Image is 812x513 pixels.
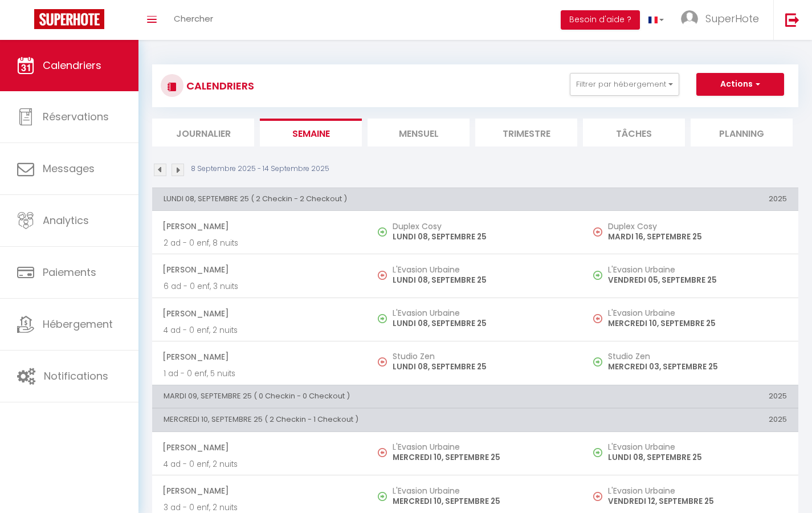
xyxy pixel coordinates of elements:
img: NO IMAGE [593,357,602,367]
p: LUNDI 08, SEPTEMBRE 25 [608,451,787,463]
img: NO IMAGE [378,448,387,457]
img: NO IMAGE [593,314,602,323]
span: Hébergement [43,317,113,331]
p: 4 ad - 0 enf, 2 nuits [164,324,356,336]
p: MERCREDI 10, SEPTEMBRE 25 [393,451,572,463]
img: logout [785,13,799,27]
h5: L'Evasion Urbaine [393,265,572,274]
p: VENDREDI 12, SEPTEMBRE 25 [608,495,787,507]
th: LUNDI 08, SEPTEMBRE 25 ( 2 Checkin - 2 Checkout ) [152,188,583,210]
img: NO IMAGE [593,448,602,457]
li: Journalier [152,119,254,146]
span: [PERSON_NAME] [162,480,356,502]
th: 2025 [583,385,798,408]
button: Besoin d'aide ? [561,10,640,30]
h5: L'Evasion Urbaine [608,442,787,451]
h3: CALENDRIERS [183,73,254,99]
p: 6 ad - 0 enf, 3 nuits [164,280,356,292]
h5: Duplex Cosy [393,222,572,231]
span: [PERSON_NAME] [162,437,356,458]
h5: L'Evasion Urbaine [393,486,572,495]
img: NO IMAGE [593,492,602,501]
span: Réservations [43,109,109,124]
p: LUNDI 08, SEPTEMBRE 25 [393,317,572,329]
li: Semaine [260,119,362,146]
span: Paiements [43,265,96,279]
li: Tâches [583,119,685,146]
li: Trimestre [475,119,577,146]
span: Calendriers [43,58,101,72]
span: [PERSON_NAME] [162,259,356,280]
img: ... [681,10,698,27]
p: LUNDI 08, SEPTEMBRE 25 [393,361,572,373]
button: Actions [696,73,784,96]
p: LUNDI 08, SEPTEMBRE 25 [393,274,572,286]
span: [PERSON_NAME] [162,303,356,324]
h5: Duplex Cosy [608,222,787,231]
h5: Studio Zen [393,352,572,361]
li: Planning [691,119,793,146]
img: NO IMAGE [378,271,387,280]
p: LUNDI 08, SEPTEMBRE 25 [393,231,572,243]
span: Analytics [43,213,89,227]
span: Chercher [174,13,213,25]
th: MARDI 09, SEPTEMBRE 25 ( 0 Checkin - 0 Checkout ) [152,385,583,408]
th: MERCREDI 10, SEPTEMBRE 25 ( 2 Checkin - 1 Checkout ) [152,409,583,431]
h5: L'Evasion Urbaine [393,308,572,317]
th: 2025 [583,188,798,210]
p: MERCREDI 10, SEPTEMBRE 25 [608,317,787,329]
p: 8 Septembre 2025 - 14 Septembre 2025 [191,164,329,174]
h5: L'Evasion Urbaine [608,265,787,274]
img: NO IMAGE [593,227,602,237]
p: VENDREDI 05, SEPTEMBRE 25 [608,274,787,286]
span: Notifications [44,369,108,383]
button: Ouvrir le widget de chat LiveChat [9,5,43,39]
span: [PERSON_NAME] [162,215,356,237]
p: 4 ad - 0 enf, 2 nuits [164,458,356,470]
img: NO IMAGE [378,357,387,367]
span: Messages [43,161,95,176]
span: [PERSON_NAME] [162,346,356,368]
h5: L'Evasion Urbaine [393,442,572,451]
img: Super Booking [34,9,104,29]
p: MERCREDI 03, SEPTEMBRE 25 [608,361,787,373]
h5: L'Evasion Urbaine [608,308,787,317]
li: Mensuel [368,119,470,146]
p: MARDI 16, SEPTEMBRE 25 [608,231,787,243]
p: 2 ad - 0 enf, 8 nuits [164,237,356,249]
p: MERCREDI 10, SEPTEMBRE 25 [393,495,572,507]
button: Filtrer par hébergement [570,73,679,96]
p: 1 ad - 0 enf, 5 nuits [164,368,356,380]
span: SuperHote [705,11,759,26]
h5: Studio Zen [608,352,787,361]
th: 2025 [583,409,798,431]
h5: L'Evasion Urbaine [608,486,787,495]
img: NO IMAGE [593,271,602,280]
